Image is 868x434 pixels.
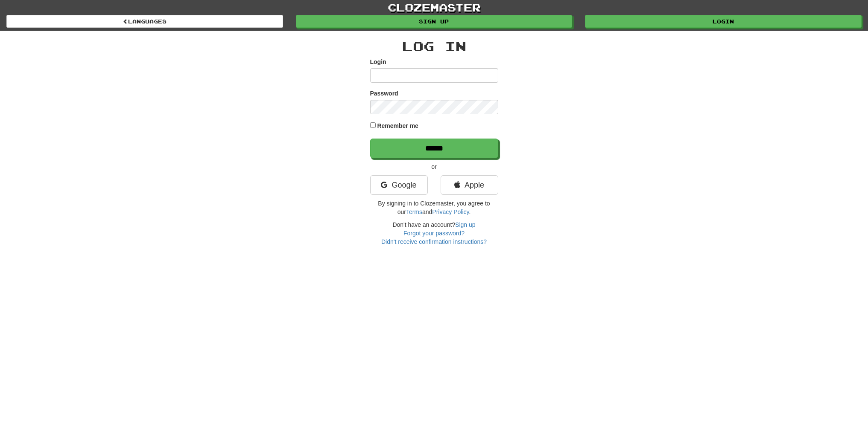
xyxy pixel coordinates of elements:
a: Apple [441,175,498,195]
div: Don't have an account? [370,220,498,246]
a: Privacy Policy [432,208,469,215]
p: or [370,162,498,171]
label: Password [370,89,398,98]
label: Login [370,58,386,66]
a: Forgot your password? [403,230,465,237]
label: Remember me [377,122,418,130]
p: By signing in to Clozemaster, you agree to our and . [370,199,498,216]
a: Sign up [455,221,475,228]
a: Login [585,15,862,28]
h2: Log In [370,39,498,53]
a: Google [370,175,428,195]
a: Terms [406,208,422,215]
a: Languages [6,15,283,28]
a: Sign up [296,15,573,28]
a: Didn't receive confirmation instructions? [381,238,487,245]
